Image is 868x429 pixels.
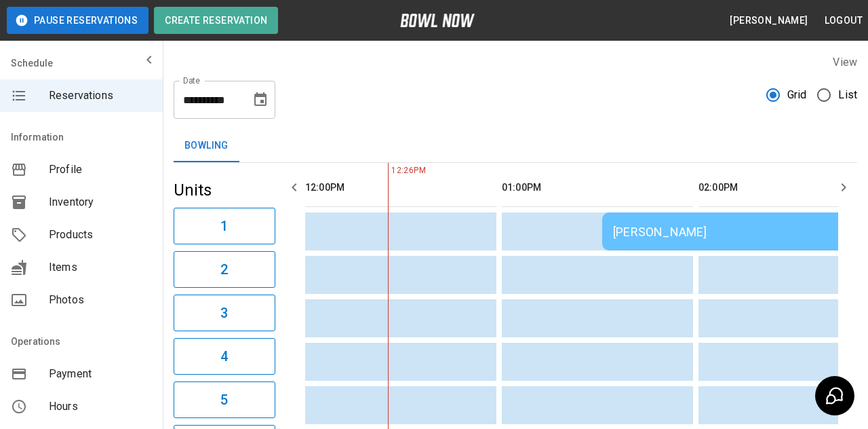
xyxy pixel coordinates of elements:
h6: 2 [220,259,228,280]
button: 3 [174,295,275,331]
span: Products [49,227,152,243]
span: Hours [49,398,152,415]
img: logo [400,14,475,27]
button: 1 [174,208,275,244]
label: View [833,56,857,69]
span: Payment [49,366,152,382]
button: 2 [174,251,275,288]
button: Choose date, selected date is Aug 16, 2025 [247,86,274,113]
span: Photos [49,292,152,308]
span: Items [49,259,152,276]
span: Profile [49,162,152,178]
span: List [838,87,857,103]
h6: 1 [220,215,228,237]
button: 5 [174,381,275,418]
th: 12:00PM [305,168,496,207]
span: 12:26PM [388,164,391,178]
div: inventory tabs [174,130,857,162]
th: 01:00PM [502,168,693,207]
button: Create Reservation [154,7,278,34]
h5: Units [174,179,275,201]
button: Bowling [174,130,239,162]
h6: 3 [220,302,228,324]
h6: 4 [220,346,228,367]
span: Inventory [49,194,152,210]
h6: 5 [220,389,228,411]
span: Reservations [49,88,152,104]
button: Logout [819,8,868,33]
button: [PERSON_NAME] [724,8,813,33]
button: Pause Reservations [7,7,149,34]
span: Grid [787,87,807,103]
button: 4 [174,338,275,375]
